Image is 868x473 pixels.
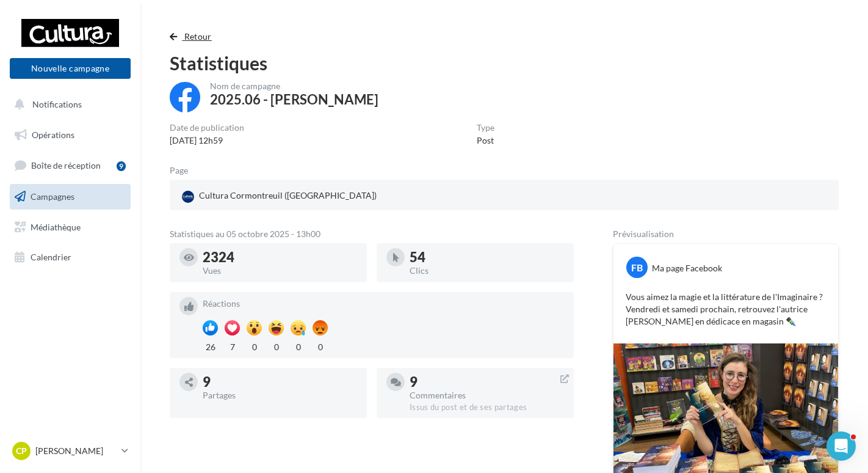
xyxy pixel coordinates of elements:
div: Type [477,123,494,132]
p: Vous aimez la magie et la littérature de l'Imaginaire ? Vendredi et samedi prochain, retrouvez l'... [626,291,826,328]
a: Campagnes [7,184,133,210]
div: 26 [203,339,218,353]
p: [PERSON_NAME] [35,445,117,457]
div: Clics [410,266,564,275]
span: Médiathèque [31,221,81,232]
button: Notifications [7,92,128,117]
span: Notifications [32,99,82,109]
div: 2025.06 - [PERSON_NAME] [210,93,378,106]
div: 0 [269,339,284,353]
iframe: Intercom live chat [826,431,856,461]
div: Vues [203,266,357,275]
div: Prévisualisation [613,230,839,238]
a: CP [PERSON_NAME] [10,439,131,463]
span: Calendrier [31,252,71,262]
div: 0 [291,339,306,353]
div: Cultura Cormontreuil ([GEOGRAPHIC_DATA]) [179,187,379,205]
div: 7 [225,339,240,353]
div: 2324 [203,251,357,264]
div: [DATE] 12h59 [170,134,244,147]
button: Nouvelle campagne [10,58,131,79]
span: Opérations [32,130,74,140]
span: Retour [184,31,212,42]
a: Calendrier [7,244,133,270]
div: Réactions [203,299,564,308]
div: Statistiques [170,54,839,72]
div: 9 [410,375,564,389]
span: Campagnes [31,191,74,202]
a: Boîte de réception9 [7,152,133,178]
div: Post [477,134,494,147]
div: Statistiques au 05 octobre 2025 - 13h00 [170,230,574,238]
div: Commentaires [410,391,564,400]
div: Ma page Facebook [652,262,722,274]
span: CP [16,445,27,457]
a: Opérations [7,122,133,148]
span: Boîte de réception [31,160,101,170]
div: 9 [203,375,357,389]
div: 9 [117,161,126,171]
div: 0 [313,339,328,353]
a: Médiathèque [7,215,133,240]
a: Cultura Cormontreuil ([GEOGRAPHIC_DATA]) [179,187,396,205]
div: Date de publication [170,123,244,132]
div: Nom de campagne [210,82,378,90]
div: Page [170,166,198,175]
div: FB [626,257,648,278]
div: 0 [247,339,262,353]
button: Retour [170,29,217,44]
div: 54 [410,251,564,264]
div: Issus du post et de ses partages [410,402,564,413]
div: Partages [203,391,357,400]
